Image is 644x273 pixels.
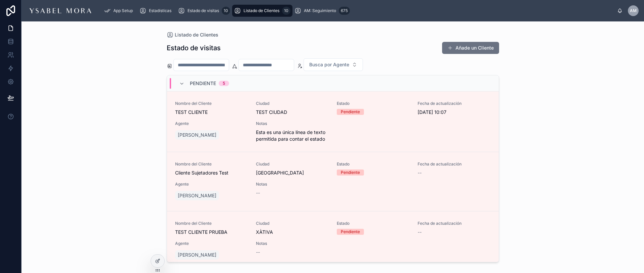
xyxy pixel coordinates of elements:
button: Añade un Cliente [442,42,499,54]
span: Ciudad [256,101,329,106]
span: Ciudad [256,221,329,226]
span: Pendiente [190,80,216,87]
span: -- [256,249,260,256]
span: Estado [337,101,410,106]
span: Nombre del Cliente [175,101,248,106]
span: [PERSON_NAME] [178,192,216,199]
h1: Estado de visitas [167,43,221,53]
span: Notas [256,121,329,126]
span: Agente [175,241,248,246]
span: TEST CIUDAD [256,109,329,116]
span: -- [418,169,422,176]
span: Listado de Clientes [175,31,218,38]
button: Select Button [304,58,363,71]
span: [PERSON_NAME] [178,252,216,258]
a: Estado de visitas10 [176,5,232,17]
a: [PERSON_NAME] [175,250,219,260]
span: [PERSON_NAME] [178,132,216,138]
span: Notas [256,241,329,246]
span: TEST CLIENTE [175,109,248,116]
span: [DATE] 10:07 [418,109,490,116]
span: Fecha de actualización [418,221,490,226]
span: Busca por Agente [309,61,349,68]
a: App Setup [102,5,138,17]
span: Cliente Sujetadores Test [175,169,248,176]
div: 675 [339,7,350,15]
span: Nombre del Cliente [175,221,248,226]
span: TEST CLIENTE PRUEBA [175,229,248,235]
div: 5 [223,81,225,86]
span: Listado de Clientes [244,8,279,13]
span: Estado [337,161,410,167]
div: 10 [282,7,290,15]
a: Nombre del ClienteTEST CLIENTE PRUEBACiudadXÀTIVAEstadoPendienteFecha de actualización--Agente[PE... [167,211,499,271]
span: Estado [337,221,410,226]
a: Listado de Clientes10 [232,5,292,17]
span: Agente [175,121,248,126]
span: -- [256,190,260,196]
span: -- [418,229,422,235]
span: Estado de visitas [187,8,219,13]
span: Nombre del Cliente [175,161,248,167]
div: Pendiente [341,169,360,176]
a: [PERSON_NAME] [175,191,219,200]
img: App logo [27,5,94,16]
span: App Setup [113,8,133,13]
span: Ciudad [256,161,329,167]
div: Pendiente [341,229,360,235]
span: XÀTIVA [256,229,329,235]
a: AM: Seguimiento675 [292,5,352,17]
a: Nombre del ClienteTEST CLIENTECiudadTEST CIUDADEstadoPendienteFecha de actualización[DATE] 10:07A... [167,91,499,152]
a: Listado de Clientes [167,31,218,38]
span: Fecha de actualización [418,161,490,167]
span: AM [630,8,637,13]
div: Pendiente [341,109,360,115]
span: Fecha de actualización [418,101,490,106]
span: Notas [256,182,329,187]
span: AM: Seguimiento [304,8,336,13]
span: Agente [175,182,248,187]
a: Nombre del ClienteCliente Sujetadores TestCiudad[GEOGRAPHIC_DATA]EstadoPendienteFecha de actualiz... [167,152,499,211]
div: scrollable content [99,3,617,18]
span: Esta es una única línea de texto permitida para contar el estado [256,129,329,142]
a: [PERSON_NAME] [175,130,219,140]
div: 10 [222,7,230,15]
span: Estadísticas [149,8,171,13]
span: [GEOGRAPHIC_DATA] [256,169,329,176]
a: Estadísticas [138,5,176,17]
